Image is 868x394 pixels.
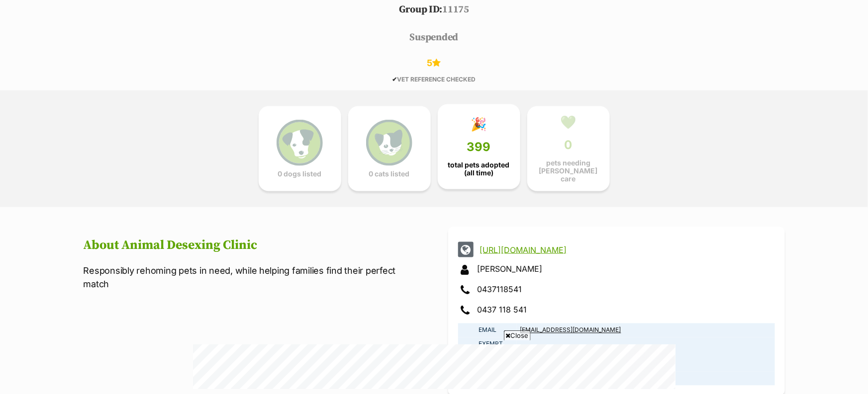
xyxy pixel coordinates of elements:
[84,238,420,253] h2: About Animal Desexing Clinic
[259,106,341,192] a: 0 dogs listed
[69,30,800,45] p: suspended
[278,170,322,178] span: 0 dogs listed
[527,106,610,192] a: 💚 0 pets needing [PERSON_NAME] care
[446,161,512,177] span: total pets adopted (all time)
[536,159,601,183] span: pets needing [PERSON_NAME] care
[467,140,491,154] span: 399
[565,138,573,152] span: 0
[458,303,775,318] div: 0437 118 541
[504,330,531,340] span: Close
[458,323,517,337] td: Email
[193,344,675,389] iframe: Advertisement
[480,245,771,254] a: [URL][DOMAIN_NAME]
[277,120,322,165] img: petrescue-icon-eee76f85a60ef55c4a1927667547b313a7c0e82042636edf73dce9c88f694885.svg
[561,115,577,130] div: 💚
[458,262,775,278] div: [PERSON_NAME]
[438,104,520,190] a: 🎉 399 total pets adopted (all time)
[458,337,517,372] td: Exempt from microchip rules
[366,120,412,165] img: cat-icon-068c71abf8fe30c970a85cd354bc8e23425d12f6e8612795f06af48be43a487a.svg
[458,283,775,298] div: 0437118541
[399,3,442,16] span: Group ID:
[471,117,487,132] div: 🎉
[392,76,476,83] span: VET REFERENCE CHECKED
[69,2,800,17] p: 11175
[84,264,420,291] p: Responsibly rehoming pets in need, while helping families find their perfect match
[348,106,431,192] a: 0 cats listed
[520,326,621,334] a: [EMAIL_ADDRESS][DOMAIN_NAME]
[392,76,397,83] icon: ✔
[369,170,410,178] span: 0 cats listed
[69,58,800,69] div: 5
